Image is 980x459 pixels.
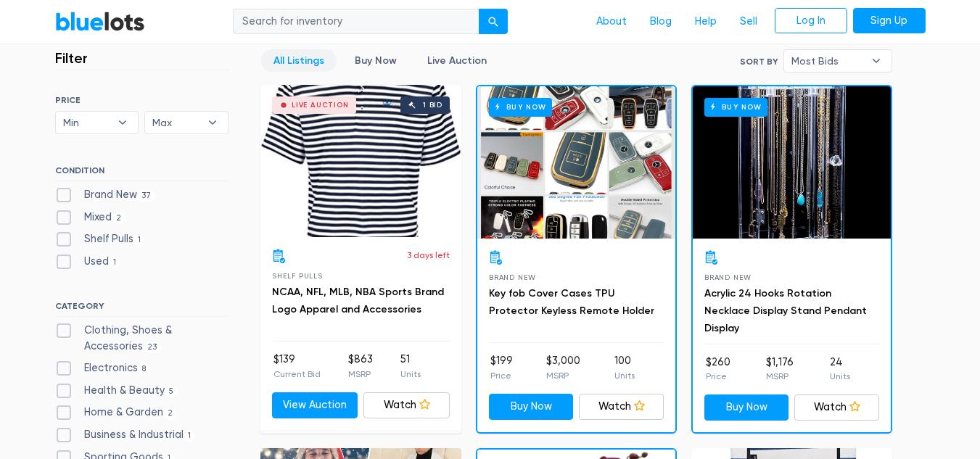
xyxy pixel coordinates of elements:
a: Sign Up [853,8,926,34]
label: Clothing, Shoes & Accessories [55,323,228,354]
label: Sort By [740,55,778,68]
a: Buy Now [489,394,574,420]
span: 2 [163,408,178,420]
a: All Listings [261,49,337,72]
h6: Buy Now [489,98,552,116]
a: Sell [728,8,769,36]
a: Watch [363,392,450,418]
span: 37 [137,190,156,202]
label: Home & Garden [55,405,178,421]
p: MSRP [766,370,794,383]
a: NCAA, NFL, MLB, NBA Sports Brand Logo Apparel and Accessories [272,286,444,315]
li: $139 [273,352,321,381]
p: Price [706,370,730,383]
a: Key fob Cover Cases TPU Protector Keyless Remote Holder [489,287,654,317]
li: 51 [400,352,421,381]
span: Shelf Pulls [272,272,323,280]
a: Acrylic 24 Hooks Rotation Necklace Display Stand Pendant Display [704,287,867,334]
b: ▾ [107,112,138,133]
span: Brand New [489,273,536,281]
b: ▾ [861,50,892,72]
input: Search for inventory [233,9,479,35]
h6: PRICE [55,95,228,105]
b: ▾ [197,112,228,133]
a: Live Auction 1 bid [260,85,461,237]
a: Buy Now [704,394,789,421]
a: Blog [638,8,683,36]
p: Units [830,370,850,383]
label: Shelf Pulls [55,231,146,247]
label: Electronics [55,360,151,376]
li: 24 [830,355,850,384]
a: Watch [794,394,879,421]
div: 1 bid [423,102,442,109]
a: BlueLots [55,11,145,32]
li: $863 [348,352,373,381]
a: Buy Now [693,86,891,239]
p: Price [490,369,513,382]
span: 8 [138,363,151,375]
span: Most Bids [791,50,864,72]
li: $3,000 [546,353,580,382]
span: 2 [112,212,126,224]
p: Units [614,369,635,382]
p: MSRP [348,368,373,381]
a: About [585,8,638,36]
li: $1,176 [766,355,794,384]
a: Help [683,8,728,36]
li: $199 [490,353,513,382]
span: Brand New [704,273,752,281]
a: View Auction [272,392,358,418]
span: 5 [165,386,178,397]
span: 1 [133,235,146,247]
label: Brand New [55,187,156,203]
label: Mixed [55,210,126,226]
li: 100 [614,353,635,382]
label: Health & Beauty [55,383,178,399]
p: Units [400,368,421,381]
p: MSRP [546,369,580,382]
a: Log In [775,8,847,34]
p: 3 days left [407,249,450,262]
a: Live Auction [415,49,499,72]
label: Business & Industrial [55,427,196,443]
label: Used [55,254,121,270]
div: Live Auction [292,102,349,109]
h6: Buy Now [704,98,767,116]
span: Max [152,112,200,133]
h6: CONDITION [55,165,228,181]
span: 1 [109,257,121,268]
a: Buy Now [477,86,675,239]
span: 23 [143,342,162,353]
p: Current Bid [273,368,321,381]
span: Min [63,112,111,133]
a: Watch [579,394,664,420]
span: 1 [184,430,196,442]
h3: Filter [55,49,88,67]
li: $260 [706,355,730,384]
a: Buy Now [342,49,409,72]
h6: CATEGORY [55,301,228,317]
